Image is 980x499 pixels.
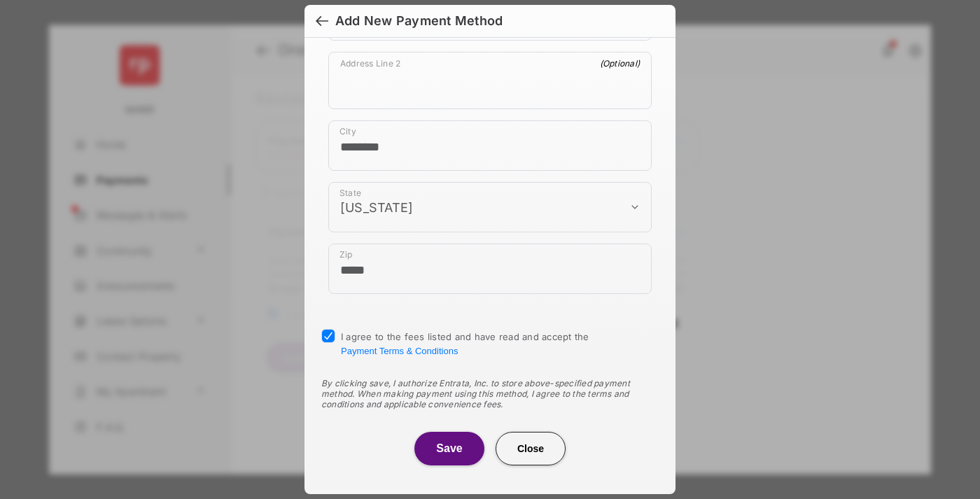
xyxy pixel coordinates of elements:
button: I agree to the fees listed and have read and accept the [341,346,458,356]
div: payment_method_screening[postal_addresses][postalCode] [328,244,652,294]
div: payment_method_screening[postal_addresses][addressLine2] [328,52,652,109]
button: Close [496,432,566,465]
div: payment_method_screening[postal_addresses][locality] [328,120,652,171]
button: Save [414,432,484,465]
div: payment_method_screening[postal_addresses][administrativeArea] [328,182,652,232]
span: I agree to the fees listed and have read and accept the [341,331,589,356]
div: Add New Payment Method [335,13,503,29]
div: By clicking save, I authorize Entrata, Inc. to store above-specified payment method. When making ... [321,378,659,409]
